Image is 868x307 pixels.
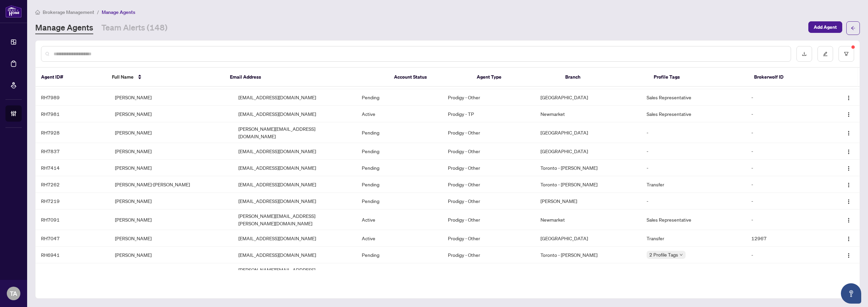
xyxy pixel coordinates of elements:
[233,209,356,230] td: [PERSON_NAME][EMAIL_ADDRESS][PERSON_NAME][DOMAIN_NAME]
[36,122,110,143] td: RH7928
[746,143,820,160] td: -
[746,176,820,193] td: -
[233,89,356,106] td: [EMAIL_ADDRESS][DOMAIN_NAME]
[560,68,648,87] th: Branch
[356,263,443,284] td: Pending
[233,143,356,160] td: [EMAIL_ADDRESS][DOMAIN_NAME]
[846,149,851,155] img: Logo
[442,122,535,143] td: Prodigy - Other
[101,22,167,34] a: Team Alerts (148)
[110,263,233,284] td: [PERSON_NAME]
[843,214,854,225] button: Logo
[110,209,233,230] td: [PERSON_NAME]
[110,160,233,176] td: [PERSON_NAME]
[36,176,110,193] td: RH7262
[535,143,641,160] td: [GEOGRAPHIC_DATA]
[535,247,641,263] td: Toronto - [PERSON_NAME]
[846,199,851,204] img: Logo
[843,92,854,103] button: Logo
[823,52,828,56] span: edit
[846,253,851,258] img: Logo
[746,160,820,176] td: -
[843,249,854,260] button: Logo
[36,143,110,160] td: RH7837
[641,106,746,122] td: Sales Representative
[233,263,356,284] td: [PERSON_NAME][EMAIL_ADDRESS][DOMAIN_NAME]
[389,68,471,87] th: Account Status
[846,182,851,188] img: Logo
[535,176,641,193] td: Toronto - [PERSON_NAME]
[356,160,443,176] td: Pending
[641,122,746,143] td: -
[233,193,356,209] td: [EMAIL_ADDRESS][DOMAIN_NAME]
[746,230,820,247] td: 12967
[36,209,110,230] td: RH7091
[233,247,356,263] td: [EMAIL_ADDRESS][DOMAIN_NAME]
[648,68,749,87] th: Profile Tags
[233,160,356,176] td: [EMAIL_ADDRESS][DOMAIN_NAME]
[843,162,854,173] button: Logo
[442,263,535,284] td: Prodigy - Other
[746,209,820,230] td: -
[535,89,641,106] td: [GEOGRAPHIC_DATA]
[442,89,535,106] td: Prodigy - Other
[356,143,443,160] td: Pending
[36,263,110,284] td: RH6843
[796,46,812,62] button: download
[442,160,535,176] td: Prodigy - Other
[746,193,820,209] td: -
[110,247,233,263] td: [PERSON_NAME]
[843,108,854,119] button: Logo
[5,5,22,18] img: logo
[442,106,535,122] td: Prodigy - TP
[356,106,443,122] td: Active
[356,209,443,230] td: Active
[224,68,389,87] th: Email Address
[535,263,641,284] td: Toronto - [PERSON_NAME]
[36,89,110,106] td: RH7989
[233,230,356,247] td: [EMAIL_ADDRESS][DOMAIN_NAME]
[535,106,641,122] td: Newmarket
[746,106,820,122] td: -
[535,122,641,143] td: [GEOGRAPHIC_DATA]
[641,263,746,284] td: Sales Representative
[846,236,851,242] img: Logo
[110,176,233,193] td: [PERSON_NAME]-[PERSON_NAME]
[36,247,110,263] td: RH6941
[843,127,854,138] button: Logo
[36,193,110,209] td: RH7219
[641,143,746,160] td: -
[846,130,851,136] img: Logo
[802,52,807,56] span: download
[442,193,535,209] td: Prodigy - Other
[110,106,233,122] td: [PERSON_NAME]
[35,22,93,34] a: Manage Agents
[10,289,17,298] span: TA
[36,68,106,87] th: Agent ID#
[535,230,641,247] td: [GEOGRAPHIC_DATA]
[471,68,560,87] th: Agent Type
[535,193,641,209] td: [PERSON_NAME]
[844,52,849,56] span: filter
[36,160,110,176] td: RH7414
[102,9,135,15] span: Manage Agents
[356,176,443,193] td: Pending
[749,68,820,87] th: Brokerwolf ID
[110,193,233,209] td: [PERSON_NAME]
[641,193,746,209] td: -
[356,230,443,247] td: Active
[746,263,820,284] td: -
[356,193,443,209] td: Pending
[846,218,851,223] img: Logo
[356,122,443,143] td: Pending
[442,209,535,230] td: Prodigy - Other
[843,179,854,190] button: Logo
[746,247,820,263] td: -
[356,247,443,263] td: Pending
[846,166,851,171] img: Logo
[843,196,854,206] button: Logo
[843,268,854,279] button: Logo
[110,89,233,106] td: [PERSON_NAME]
[843,233,854,244] button: Logo
[641,209,746,230] td: Sales Representative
